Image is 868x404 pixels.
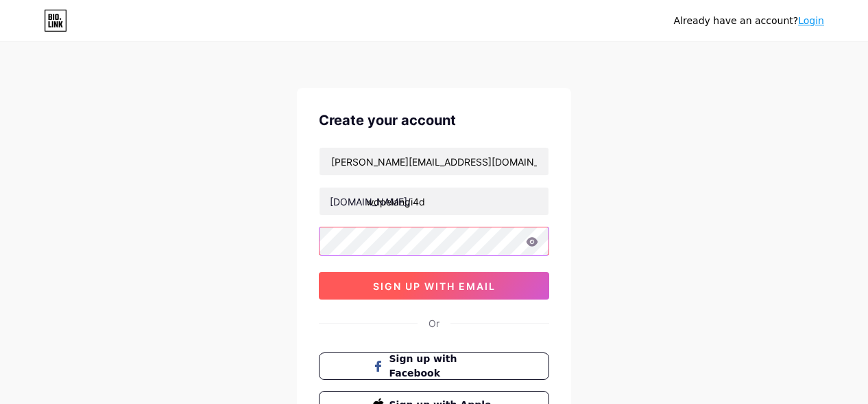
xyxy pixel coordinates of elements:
div: Create your account [319,110,549,131]
span: Sign up with Facebook [389,352,496,381]
input: Email [320,148,548,175]
button: Sign up with Facebook [319,352,549,380]
button: sign up with email [319,272,549,300]
div: [DOMAIN_NAME]/ [330,194,411,209]
div: Or [429,316,439,330]
span: sign up with email [373,280,496,292]
div: Already have an account? [674,14,824,28]
a: Login [798,15,824,26]
input: username [320,188,548,215]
